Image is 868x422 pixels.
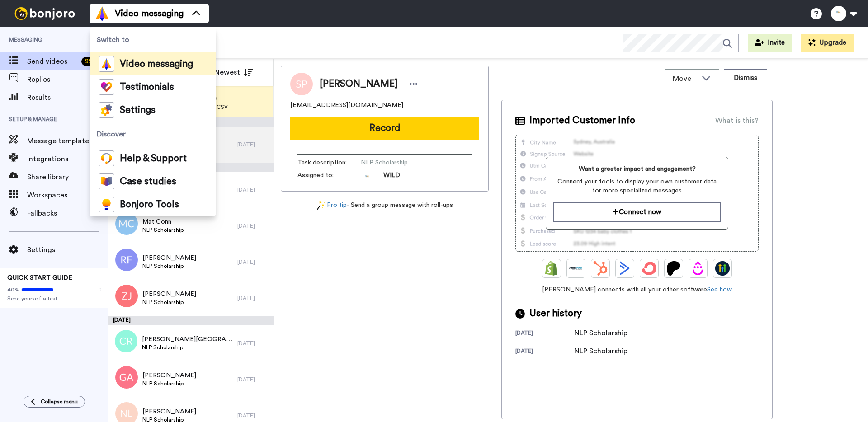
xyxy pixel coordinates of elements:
[27,154,91,164] span: Integrations
[142,407,196,416] span: [PERSON_NAME]
[142,226,184,234] span: NLP Scholarship
[120,83,174,92] span: Testimonials
[95,6,109,21] img: vm-color.svg
[142,344,233,351] span: NLP Scholarship
[115,285,138,307] img: zj.png
[707,286,732,293] a: See how
[27,92,108,103] span: Results
[237,295,269,302] div: [DATE]
[120,177,176,186] span: Case studies
[361,171,374,184] img: db56d3b7-25cc-4860-a3ab-2408422e83c0-1733197158.jpg
[90,52,216,75] a: Video messaging
[27,208,108,219] span: Fallbacks
[237,222,269,230] div: [DATE]
[115,330,137,352] img: cr.png
[120,154,187,163] span: Help & Support
[715,115,759,126] div: What is this?
[142,371,196,380] span: [PERSON_NAME]
[7,286,19,293] span: 40%
[24,396,85,408] button: Collapse menu
[142,290,196,299] span: [PERSON_NAME]
[237,186,269,193] div: [DATE]
[673,73,697,84] span: Move
[99,173,114,189] img: case-study-colored.svg
[320,77,398,91] span: [PERSON_NAME]
[11,7,79,20] img: bj-logo-header-white.svg
[574,328,627,338] div: NLP Scholarship
[715,261,730,276] img: GoHighLevel
[237,412,269,419] div: [DATE]
[41,398,78,405] span: Collapse menu
[27,172,108,183] span: Share library
[27,56,78,67] span: Send videos
[237,376,269,383] div: [DATE]
[142,335,233,344] span: [PERSON_NAME][GEOGRAPHIC_DATA]
[553,202,720,222] button: Connect now
[317,201,325,210] img: magic-wand.svg
[290,117,479,140] button: Record
[529,307,582,320] span: User history
[237,340,269,347] div: [DATE]
[529,114,635,127] span: Imported Customer Info
[90,147,216,170] a: Help & Support
[7,295,101,302] span: Send yourself a test
[724,69,767,87] button: Dismiss
[27,136,108,146] span: Message template
[666,261,681,276] img: Patreon
[297,171,361,184] span: Assigned to:
[27,244,108,255] span: Settings
[142,217,184,226] span: Mat Conn
[297,158,361,167] span: Task description :
[120,60,193,69] span: Video messaging
[108,316,274,325] div: [DATE]
[237,141,269,148] div: [DATE]
[115,212,138,235] img: mc.png
[281,201,489,210] div: - Send a group message with roll-ups
[99,197,114,212] img: bj-tools-colored.svg
[515,329,574,338] div: [DATE]
[574,346,627,356] div: NLP Scholarship
[544,261,559,276] img: Shopify
[317,201,347,210] a: Pro tip
[290,101,403,110] span: [EMAIL_ADDRESS][DOMAIN_NAME]
[81,57,99,66] div: 99 +
[90,122,216,147] span: Discover
[642,261,656,276] img: ConvertKit
[553,177,720,195] span: Connect your tools to display your own customer data for more specialized messages
[142,253,196,263] span: [PERSON_NAME]
[90,27,216,52] span: Switch to
[142,263,196,270] span: NLP Scholarship
[27,74,108,85] span: Replies
[90,98,216,122] a: Settings
[99,79,114,95] img: tm-color.svg
[7,275,72,281] span: QUICK START GUIDE
[115,7,184,20] span: Video messaging
[553,164,720,173] span: Want a greater impact and engagement?
[99,102,114,118] img: settings-colored.svg
[115,366,138,389] img: ga.png
[237,258,269,266] div: [DATE]
[115,249,138,271] img: rf.png
[515,285,759,294] span: [PERSON_NAME] connects with all your other software
[99,56,114,72] img: vm-color.svg
[593,261,608,276] img: Hubspot
[569,261,583,276] img: Ontraport
[27,190,108,201] span: Workspaces
[120,200,179,209] span: Bonjoro Tools
[90,170,216,193] a: Case studies
[383,171,400,184] span: WILD
[208,63,259,81] button: Newest
[691,261,705,276] img: Drip
[290,73,313,95] img: Image of Samantha Phelvin
[120,106,156,115] span: Settings
[142,299,196,306] span: NLP Scholarship
[99,150,114,166] img: help-and-support-colored.svg
[142,380,196,387] span: NLP Scholarship
[748,34,792,52] button: Invite
[801,34,854,52] button: Upgrade
[90,193,216,216] a: Bonjoro Tools
[618,261,632,276] img: ActiveCampaign
[90,75,216,98] a: Testimonials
